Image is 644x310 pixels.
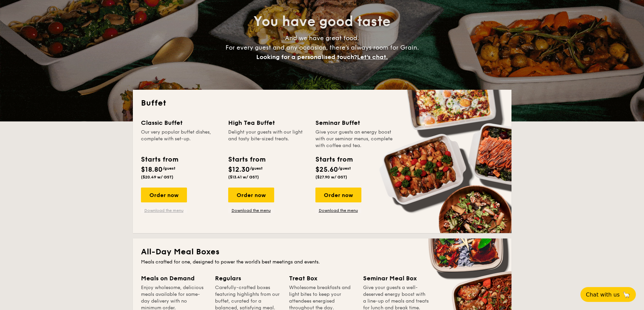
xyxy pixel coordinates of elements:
div: Treat Box [289,274,355,283]
span: $18.80 [141,166,163,174]
span: $12.30 [228,166,250,174]
span: ($13.41 w/ GST) [228,175,259,179]
div: Seminar Buffet [315,118,395,128]
div: Starts from [228,154,265,165]
div: Classic Buffet [141,118,220,128]
span: 🦙 [622,291,630,299]
button: Chat with us🦙 [580,287,636,302]
div: Seminar Meal Box [363,274,429,283]
div: High Tea Buffet [228,118,307,128]
span: ($20.49 w/ GST) [141,175,173,179]
span: Looking for a personalised touch? [256,53,357,61]
div: Give your guests an energy boost with our seminar menus, complete with coffee and tea. [315,129,395,149]
h2: Buffet [141,98,503,109]
span: Let's chat. [357,53,388,61]
div: Delight your guests with our light and tasty bite-sized treats. [228,129,307,149]
div: Starts from [315,154,352,165]
span: And we have great food. For every guest and any occasion, there’s always room for Grain. [225,34,419,61]
span: $25.60 [315,166,338,174]
span: You have good taste [254,13,390,30]
div: Order now [228,188,274,202]
span: /guest [163,166,175,171]
div: Meals on Demand [141,274,207,283]
a: Download the menu [141,208,187,213]
div: Order now [141,188,187,202]
div: Meals crafted for one, designed to power the world's best meetings and events. [141,259,503,265]
span: /guest [338,166,351,171]
span: Chat with us [586,291,620,298]
h2: All-Day Meal Boxes [141,247,503,257]
div: Regulars [215,274,281,283]
span: /guest [250,166,263,171]
div: Order now [315,188,361,202]
span: ($27.90 w/ GST) [315,175,347,179]
a: Download the menu [315,208,361,213]
a: Download the menu [228,208,274,213]
div: Starts from [141,154,178,165]
div: Our very popular buffet dishes, complete with set-up. [141,129,220,149]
